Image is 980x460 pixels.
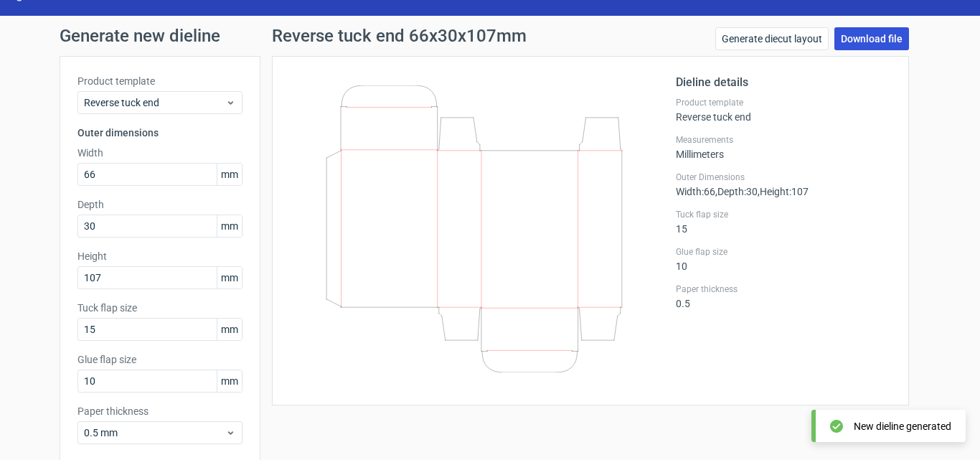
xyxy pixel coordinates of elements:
[217,267,242,288] span: mm
[77,146,242,160] label: Width
[715,186,758,197] span: , Depth : 30
[60,27,920,44] h1: Generate new dieline
[217,164,242,185] span: mm
[217,215,242,237] span: mm
[676,134,891,160] div: Millimeters
[77,74,242,88] label: Product template
[676,97,891,123] div: Reverse tuck end
[77,404,242,418] label: Paper thickness
[77,197,242,212] label: Depth
[676,172,891,183] label: Outer Dimensions
[676,209,891,235] div: 15
[676,134,891,146] label: Measurements
[758,186,809,197] span: , Height : 107
[676,283,891,295] label: Paper thickness
[77,352,242,367] label: Glue flap size
[84,95,225,110] span: Reverse tuck end
[854,419,951,433] div: New dieline generated
[676,283,891,309] div: 0.5
[676,246,891,258] label: Glue flap size
[834,27,909,50] a: Download file
[715,27,829,50] a: Generate diecut layout
[77,301,242,315] label: Tuck flap size
[676,186,715,197] span: Width : 66
[676,74,891,91] h2: Dieline details
[676,209,891,220] label: Tuck flap size
[77,126,242,140] h3: Outer dimensions
[84,426,225,440] span: 0.5 mm
[77,249,242,263] label: Height
[217,319,242,340] span: mm
[217,370,242,392] span: mm
[676,97,891,108] label: Product template
[676,246,891,272] div: 10
[272,27,527,44] h1: Reverse tuck end 66x30x107mm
